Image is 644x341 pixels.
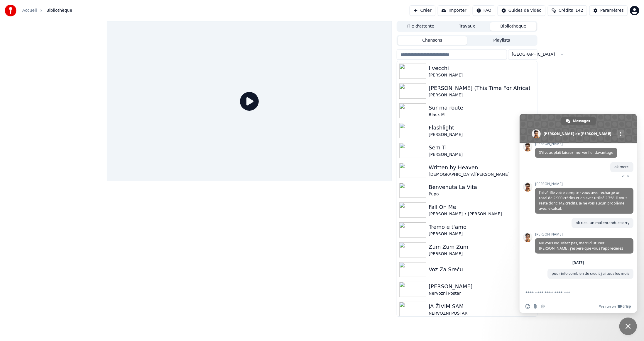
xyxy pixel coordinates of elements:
div: [PERSON_NAME] [429,132,535,138]
span: ok c'est un mal entendue sorry [576,220,629,225]
span: Crédits [559,8,573,13]
div: [PERSON_NAME] [429,92,535,98]
button: FAQ [473,5,495,16]
span: pour info combien de credit j'ai tous les mois [552,271,629,276]
img: youka [5,5,16,16]
textarea: Entrez votre message... [525,285,619,300]
div: [PERSON_NAME] [429,72,535,78]
div: Flashlight [429,124,535,132]
div: Sur ma route [429,104,535,112]
div: [PERSON_NAME] [429,282,535,291]
button: Chansons [398,36,467,45]
span: Lu [626,174,629,178]
button: Créer [410,5,435,16]
span: Messages [573,117,590,125]
div: Pupo [429,191,535,197]
button: Importer [438,5,470,16]
span: S'il vous plaît laissez-moi vérifier davantage [539,150,613,155]
div: Black M [429,112,535,118]
span: [PERSON_NAME] [535,232,633,236]
span: Bibliothèque [46,8,72,13]
div: Nervozni Postar [429,291,535,296]
span: Envoyer un fichier [533,304,538,309]
button: Travaux [444,22,490,31]
a: Messages [561,117,596,125]
div: Tremo e t'amo [429,223,535,231]
span: 142 [575,8,583,13]
span: Crisp [623,304,631,309]
div: Fall On Me [429,203,535,211]
div: Voz Za Sreću [429,265,535,274]
div: [PERSON_NAME] [429,152,535,158]
div: [DEMOGRAPHIC_DATA][PERSON_NAME] [429,172,535,178]
div: [DATE] [573,261,584,265]
span: [PERSON_NAME] [535,182,633,186]
span: J'ai vérifié votre compte : vous avez rechargé un total de 2 900 crédits et en avez utilisé 2 758... [539,190,627,211]
div: [PERSON_NAME] [429,251,535,257]
span: Insérer un emoji [525,304,530,309]
div: I vecchi [429,64,535,72]
div: Sem Ti [429,144,535,152]
div: [PERSON_NAME] • [PERSON_NAME] [429,211,535,217]
a: We run onCrisp [599,304,631,309]
span: We run on [599,304,616,309]
span: [GEOGRAPHIC_DATA] [512,52,555,57]
div: Zum Zum Zum [429,243,535,251]
a: Accueil [22,8,37,13]
button: Playlists [467,36,537,45]
button: File d'attente [398,22,444,31]
button: Guides de vidéo [498,5,545,16]
button: Bibliothèque [490,22,537,31]
div: JA ŽIVIM SAM [429,302,535,311]
div: Paramètres [600,8,624,13]
nav: breadcrumb [22,8,72,13]
div: NERVOZNI POŠTAR [429,311,535,316]
span: ok merci [614,164,629,169]
div: Written by Heaven [429,163,535,172]
span: Message audio [541,304,545,309]
div: [PERSON_NAME] (This Time For Africa) [429,84,535,92]
div: Benvenuta La Vita [429,183,535,191]
div: [PERSON_NAME] [429,231,535,237]
a: Fermer le chat [619,318,637,335]
span: Ne vous inquiétez pas, merci d’utiliser [PERSON_NAME], j’espère que vous l’apprécierez [539,241,623,251]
